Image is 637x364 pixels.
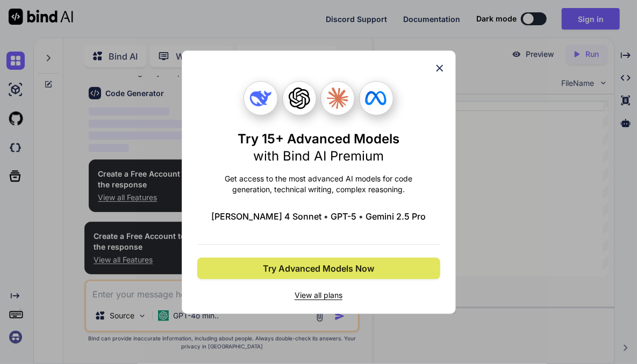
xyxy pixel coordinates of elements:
[197,258,440,279] button: Try Advanced Models Now
[331,210,356,223] span: GPT-5
[324,210,328,223] span: •
[366,210,426,223] span: Gemini 2.5 Pro
[359,210,363,223] span: •
[211,210,321,223] span: [PERSON_NAME] 4 Sonnet
[197,173,440,195] p: Get access to the most advanced AI models for code generation, technical writing, complex reasoning.
[250,88,271,109] img: Deepseek
[253,148,384,164] span: with Bind AI Premium
[263,262,374,275] span: Try Advanced Models Now
[197,290,440,301] span: View all plans
[238,130,399,165] h1: Try 15+ Advanced Models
